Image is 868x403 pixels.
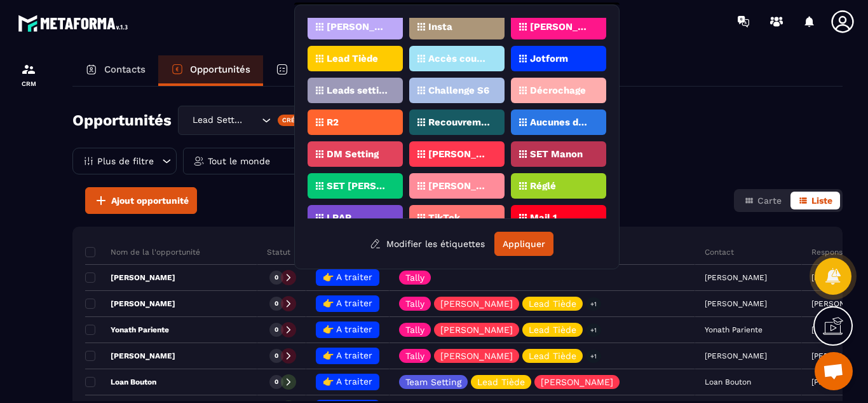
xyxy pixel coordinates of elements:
p: Mail 1 [530,213,557,222]
p: SET [PERSON_NAME] [327,181,388,190]
p: Insta [428,22,452,31]
p: [PERSON_NAME] [541,378,613,386]
p: Tally [405,299,424,308]
a: formationformationCRM [3,52,54,97]
p: Recouvrement [428,118,490,127]
p: Tally [405,351,424,360]
p: [PERSON_NAME]. 1:1 6m 3app. [530,22,592,31]
p: Statut [267,247,290,257]
span: 👉 A traiter [323,324,372,334]
p: Lead Tiède [529,325,576,334]
p: Contact [705,247,734,257]
p: [PERSON_NAME] [85,299,175,309]
h2: Opportunités [72,108,172,133]
span: 👉 A traiter [323,298,372,308]
p: R2 [327,118,339,127]
p: Tally [405,273,424,282]
button: Modifier les étiquettes [360,232,494,255]
p: Responsable [811,247,859,257]
p: Leads setting [327,86,388,95]
span: 👉 A traiter [323,350,372,360]
span: Liste [811,195,832,206]
p: Décrochage [530,86,586,95]
p: +1 [586,323,601,337]
span: Lead Setting [189,113,246,127]
p: Nom de la l'opportunité [85,247,200,257]
p: [PERSON_NAME]. 1:1 6m 3 app [327,22,388,31]
p: Contacts [104,64,146,75]
p: 0 [275,325,278,334]
p: Team Setting [405,378,461,386]
p: [PERSON_NAME] [428,150,490,159]
p: Lead Tiède [529,351,576,360]
p: Plus de filtre [97,157,154,166]
a: Tâches [263,55,340,86]
p: Lead Tiède [327,54,378,63]
p: Accès coupés ✖️ [428,54,490,63]
a: Contacts [72,55,158,86]
span: Carte [757,195,782,206]
p: 0 [275,351,278,360]
input: Search for option [246,113,259,127]
p: Aucunes données [530,118,592,127]
p: 0 [275,378,278,386]
img: formation [21,62,36,77]
div: Search for option [178,106,311,135]
div: Créer [278,115,309,126]
p: [PERSON_NAME] [85,351,175,361]
p: Lead Tiède [477,378,525,386]
p: +1 [586,297,601,311]
button: Ajout opportunité [85,187,197,214]
p: CRM [3,80,54,87]
p: [PERSON_NAME] [440,299,513,308]
a: Opportunités [158,55,263,86]
p: Challenge S6 [428,86,489,95]
p: [PERSON_NAME] [440,325,513,334]
p: [PERSON_NAME] [440,351,513,360]
p: Tout le monde [208,157,270,166]
p: Réglé [530,181,556,190]
button: Carte [736,192,789,209]
p: SET Manon [530,150,583,159]
p: Opportunités [190,64,250,75]
span: 👉 A traiter [323,272,372,282]
p: Loan Bouton [85,377,156,387]
p: Lead Tiède [529,299,576,308]
p: Tally [405,325,424,334]
button: Liste [790,192,840,209]
p: LRAR [327,213,351,222]
div: Ouvrir le chat [815,352,853,390]
p: [PERSON_NAME] [85,272,175,283]
p: DM Setting [327,150,379,159]
p: Jotform [530,54,568,63]
span: Ajout opportunité [111,194,189,207]
span: 👉 A traiter [323,376,372,386]
p: +1 [586,350,601,363]
p: Yonath Pariente [85,325,169,335]
p: [PERSON_NAME] [428,181,490,190]
p: 0 [275,299,278,308]
p: TikTok [428,213,460,222]
button: Appliquer [494,232,553,256]
img: logo [18,11,132,35]
p: 0 [275,273,278,282]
